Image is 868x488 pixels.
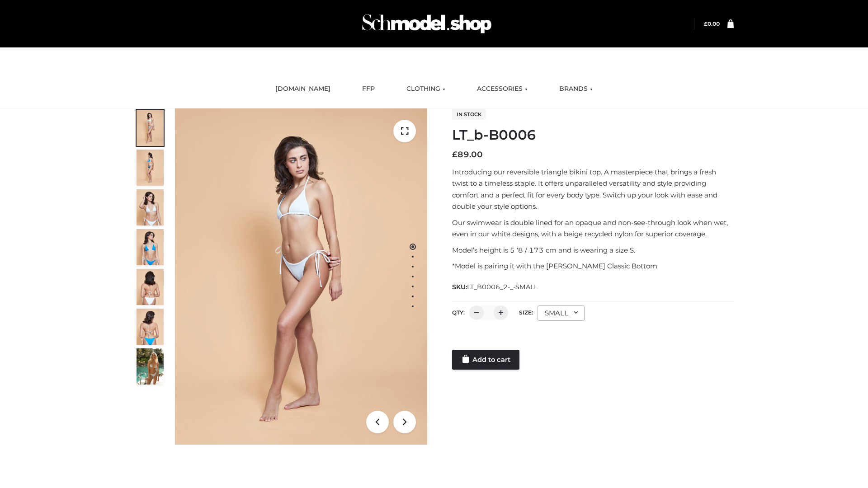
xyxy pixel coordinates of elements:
[137,269,164,305] img: ArielClassicBikiniTop_CloudNine_AzureSky_OW114ECO_7-scaled.jpg
[452,350,519,370] a: Add to cart
[452,309,465,316] label: QTY:
[137,150,164,186] img: ArielClassicBikiniTop_CloudNine_AzureSky_OW114ECO_2-scaled.jpg
[704,20,708,27] span: £
[538,305,585,321] div: SMALL
[452,244,734,256] p: Model’s height is 5 ‘8 / 173 cm and is wearing a size S.
[137,110,164,146] img: ArielClassicBikiniTop_CloudNine_AzureSky_OW114ECO_1-scaled.jpg
[137,309,164,345] img: ArielClassicBikiniTop_CloudNine_AzureSky_OW114ECO_8-scaled.jpg
[452,150,458,160] span: £
[704,20,720,27] bdi: 0.00
[467,283,538,291] span: LT_B0006_2-_-SMALL
[552,79,599,99] a: BRANDS
[400,79,452,99] a: CLOTHING
[269,79,337,99] a: [DOMAIN_NAME]
[452,217,734,240] p: Our swimwear is double lined for an opaque and non-see-through look when wet, even in our white d...
[452,282,538,292] span: SKU:
[359,6,495,42] img: Schmodel Admin 964
[452,127,734,143] h1: LT_b-B0006
[704,20,720,27] a: £0.00
[355,79,382,99] a: FFP
[137,189,164,225] img: ArielClassicBikiniTop_CloudNine_AzureSky_OW114ECO_3-scaled.jpg
[452,150,483,160] bdi: 89.00
[452,260,734,272] p: *Model is pairing it with the [PERSON_NAME] Classic Bottom
[519,309,533,316] label: Size:
[452,166,734,212] p: Introducing our reversible triangle bikini top. A masterpiece that brings a fresh twist to a time...
[470,79,534,99] a: ACCESSORIES
[137,229,164,265] img: ArielClassicBikiniTop_CloudNine_AzureSky_OW114ECO_4-scaled.jpg
[175,108,427,445] img: ArielClassicBikiniTop_CloudNine_AzureSky_OW114ECO_1
[452,109,486,120] span: In stock
[137,348,164,385] img: Arieltop_CloudNine_AzureSky2.jpg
